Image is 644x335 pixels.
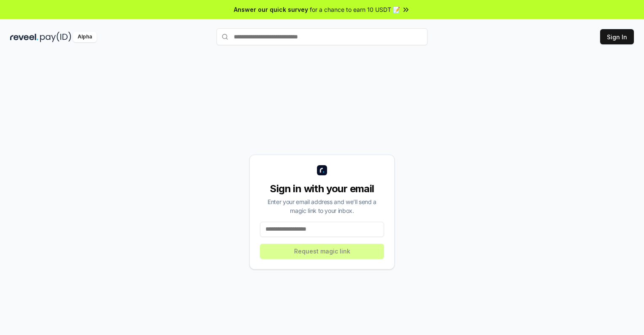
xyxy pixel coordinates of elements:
[317,165,327,175] img: logo_small
[10,32,38,42] img: reveel_dark
[73,32,97,42] div: Alpha
[260,197,384,215] div: Enter your email address and we’ll send a magic link to your inbox.
[600,29,634,44] button: Sign In
[40,32,71,42] img: pay_id
[260,182,384,196] div: Sign in with your email
[234,5,308,14] span: Answer our quick survey
[310,5,400,14] span: for a chance to earn 10 USDT 📝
